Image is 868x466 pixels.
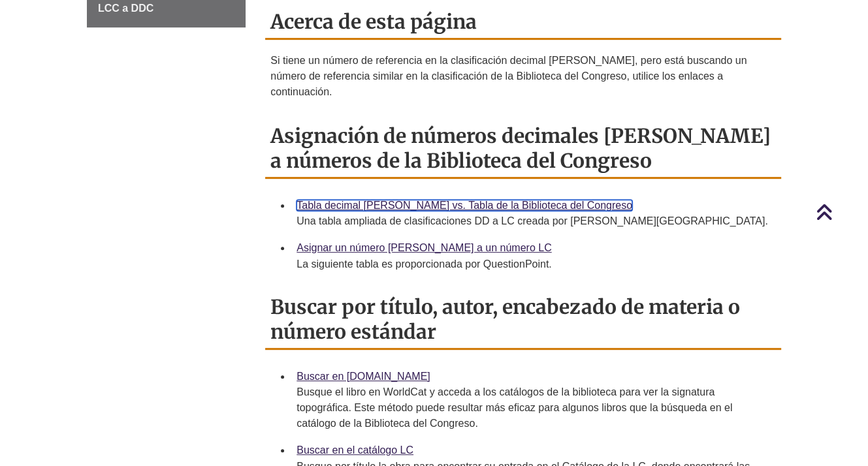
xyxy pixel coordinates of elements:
[297,242,551,253] a: Asignar un número [PERSON_NAME] a un número LC
[297,258,551,270] font: La siguiente tabla es proporcionada por QuestionPoint.
[297,371,430,382] a: Buscar en [DOMAIN_NAME]
[297,215,767,226] font: Una tabla ampliada de clasificaciones DD a LC creada por [PERSON_NAME][GEOGRAPHIC_DATA].
[98,3,153,14] font: LCC a DDC
[270,294,740,344] font: Buscar por título, autor, encabezado de materia o número estándar
[270,9,477,34] font: Acerca de esta página
[270,55,747,97] font: Si tiene un número de referencia en la clasificación decimal [PERSON_NAME], pero está buscando un...
[816,203,865,221] a: Volver arriba
[270,123,771,173] font: Asignación de números decimales [PERSON_NAME] a números de la Biblioteca del Congreso
[297,386,732,429] font: Busque el libro en WorldCat y acceda a los catálogos de la biblioteca para ver la signatura topog...
[297,200,632,211] a: Tabla decimal [PERSON_NAME] vs. Tabla de la Biblioteca del Congreso
[297,444,413,456] a: Buscar en el catálogo LC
